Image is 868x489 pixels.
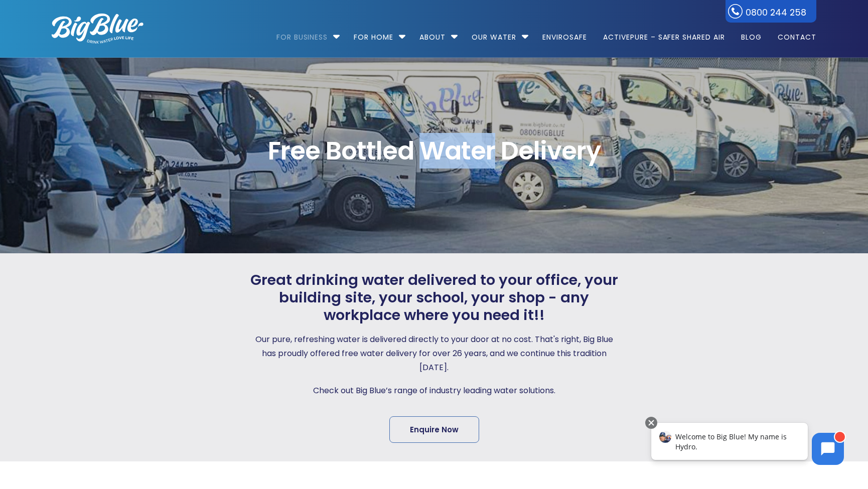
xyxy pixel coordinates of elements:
p: Check out Big Blue’s range of industry leading water solutions. [247,384,621,398]
p: Our pure, refreshing water is delivered directly to your door at no cost. That's right, Big Blue ... [247,333,621,375]
img: logo [52,14,143,44]
iframe: Chatbot [641,415,854,475]
span: Great drinking water delivered to your office, your building site, your school, your shop - any w... [247,271,621,323]
span: Free Bottled Water Delivery [52,138,816,164]
a: Enquire Now [389,416,479,443]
